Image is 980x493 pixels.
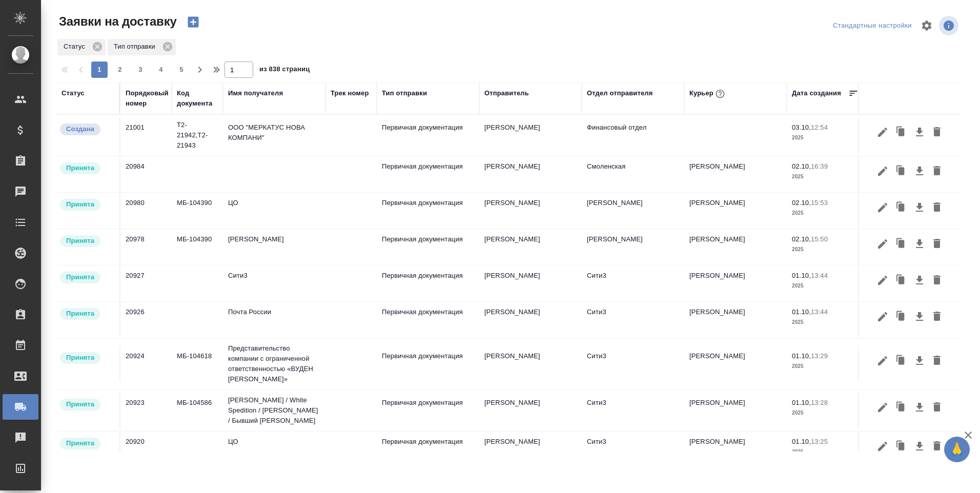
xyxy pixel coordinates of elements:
span: из 838 страниц [259,63,310,78]
div: Курьер назначен [59,234,114,248]
button: Клонировать [891,198,911,217]
p: 13:25 [811,438,828,445]
div: Курьер [689,87,727,100]
div: split button [830,18,914,34]
td: 20980 [120,193,172,229]
p: 13:44 [811,308,828,316]
td: [PERSON_NAME] [684,156,787,192]
p: Принята [66,399,94,409]
p: Создана [66,124,94,134]
button: Создать [181,13,206,31]
button: Скачать [911,307,928,326]
div: Код документа [177,88,218,109]
td: Т2-21942,Т2-21943 [172,115,223,156]
td: МБ-104618 [172,346,223,382]
p: Принята [66,199,94,210]
td: МБ-104586 [172,393,223,428]
td: Сити3 [582,393,684,428]
div: Статус [62,88,85,98]
td: Первичная документация [377,156,479,192]
p: 13:29 [811,352,828,360]
button: Скачать [911,234,928,254]
p: 2025 [792,408,859,418]
td: [PERSON_NAME] [684,346,787,382]
td: 20978 [120,229,172,265]
button: Редактировать [874,398,891,417]
p: 01.10, [792,352,811,360]
td: Первичная документация [377,229,479,265]
button: Удалить [928,398,946,417]
p: 2025 [792,133,859,143]
td: Сити3 [582,432,684,467]
p: Принята [66,438,94,448]
td: ООО "МЕРКАТУС НОВА КОМПАНИ" [223,117,325,153]
td: МБ-104390 [172,229,223,265]
p: Принята [66,163,94,173]
p: 01.10, [792,308,811,316]
div: Курьер назначен [59,437,114,450]
div: Порядковый номер [126,88,169,109]
p: 13:28 [811,399,828,406]
div: Имя получателя [228,88,283,98]
button: Редактировать [874,307,891,326]
span: 3 [132,65,149,75]
button: Удалить [928,271,946,290]
p: Принята [66,236,94,246]
td: [PERSON_NAME] [223,229,325,265]
td: 20924 [120,346,172,382]
p: 13:44 [811,272,828,279]
td: Первичная документация [377,302,479,338]
td: [PERSON_NAME] [479,117,582,153]
p: 15:53 [811,199,828,207]
span: Посмотреть информацию [939,16,961,35]
td: Первичная документация [377,346,479,382]
p: 2025 [792,317,859,327]
button: Редактировать [874,122,891,142]
td: [PERSON_NAME] [479,393,582,428]
span: 2 [112,65,128,75]
td: Первичная документация [377,117,479,153]
td: 20920 [120,432,172,467]
td: Представительство компании с ограниченной ответственностью «ВУДЕН [PERSON_NAME]» [223,338,325,389]
p: 01.10, [792,399,811,406]
td: [PERSON_NAME] [684,432,787,467]
button: Скачать [911,161,928,181]
td: [PERSON_NAME] [479,432,582,467]
p: Принята [66,309,94,319]
div: Трек номер [331,88,369,98]
td: Почта России [223,302,325,338]
div: Курьер назначен [59,351,114,365]
button: Скачать [911,198,928,217]
td: [PERSON_NAME] [684,302,787,338]
p: 2025 [792,172,859,182]
button: Клонировать [891,351,911,371]
button: Удалить [928,437,946,456]
button: Редактировать [874,161,891,181]
div: Отдел отправителя [587,88,652,98]
button: Удалить [928,122,946,142]
p: 2025 [792,244,859,255]
button: Клонировать [891,271,911,290]
td: 20923 [120,393,172,428]
button: Скачать [911,398,928,417]
div: Статус [57,39,106,55]
div: Курьер назначен [59,161,114,175]
button: Удалить [928,307,946,326]
p: Принята [66,272,94,282]
p: 2025 [792,208,859,218]
p: 02.10, [792,199,811,207]
td: [PERSON_NAME] [582,193,684,229]
button: Клонировать [891,437,911,456]
button: Скачать [911,351,928,371]
button: 3 [132,61,149,78]
td: [PERSON_NAME] [479,229,582,265]
td: 21001 [120,117,172,153]
button: 2 [112,61,128,78]
div: Новая заявка, еще не передана в работу [59,122,114,136]
button: Скачать [911,437,928,456]
button: При выборе курьера статус заявки автоматически поменяется на «Принята» [713,87,727,100]
td: Сити3 [223,265,325,301]
p: 01.10, [792,438,811,445]
div: Курьер назначен [59,271,114,284]
td: Первичная документация [377,393,479,428]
